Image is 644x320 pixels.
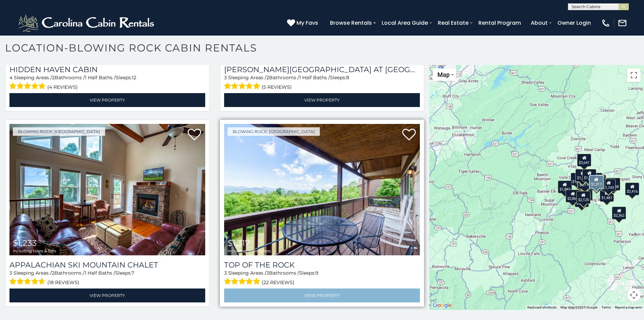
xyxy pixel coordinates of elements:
[566,189,580,202] div: $2,866
[287,19,320,27] a: My Favs
[600,189,614,202] div: $1,487
[224,260,420,270] a: Top Of The Rock
[9,260,205,270] a: Appalachian Ski Mountain Chalet
[346,74,349,81] span: 8
[378,17,431,29] a: Local Area Guide
[52,74,55,81] span: 2
[625,182,640,195] div: $2,416
[575,194,589,207] div: $1,511
[431,301,453,310] img: Google
[475,17,524,29] a: Rental Program
[627,288,641,302] button: Map camera controls
[9,74,13,81] span: 4
[224,124,420,255] img: Top Of The Rock
[606,178,620,191] div: $1,688
[224,65,420,74] a: [PERSON_NAME][GEOGRAPHIC_DATA] at [GEOGRAPHIC_DATA]
[296,19,318,27] span: My Favs
[576,169,590,182] div: $1,549
[299,74,330,81] span: 1 Half Baths /
[577,153,592,166] div: $2,641
[615,305,642,309] a: Report a map error
[262,278,294,287] span: (22 reviews)
[433,68,456,81] button: Change map style
[132,270,134,276] span: 7
[592,174,606,187] div: $2,161
[589,175,604,189] div: $1,317
[576,191,591,204] div: $2,125
[224,74,227,81] span: 3
[591,176,605,189] div: $1,233
[52,270,54,276] span: 2
[13,238,37,248] span: $1,233
[402,128,416,142] a: Add to favorites
[566,189,580,202] div: $3,208
[627,68,641,82] button: Toggle fullscreen view
[315,270,318,276] span: 9
[9,65,205,74] a: Hidden Haven Cabin
[571,173,585,186] div: $1,866
[434,17,472,29] a: Real Estate
[578,176,592,189] div: $1,111
[224,270,227,276] span: 3
[9,289,205,302] a: View Property
[17,13,157,33] img: White-1-2.png
[228,249,271,253] span: including taxes & fees
[527,305,556,310] button: Keyboard shortcuts
[85,270,115,276] span: 1 Half Baths /
[9,270,205,287] div: Sleeping Areas / Bathrooms / Sleeps:
[554,17,594,29] a: Owner Login
[9,124,205,255] a: Appalachian Ski Mountain Chalet $1,233 including taxes & fees
[431,301,453,310] a: Open this area in Google Maps (opens a new window)
[266,74,269,81] span: 2
[437,71,450,78] span: Map
[13,127,105,136] a: Blowing Rock, [GEOGRAPHIC_DATA]
[224,124,420,255] a: Top Of The Rock $1,317 including taxes & fees
[9,270,12,276] span: 3
[560,305,597,309] span: Map data ©2025 Google
[224,74,420,91] div: Sleeping Areas / Bathrooms / Sleeps:
[224,270,420,287] div: Sleeping Areas / Bathrooms / Sleeps:
[228,238,250,248] span: $1,317
[13,249,56,253] span: including taxes & fees
[577,177,591,190] div: $1,417
[618,18,627,28] img: mail-regular-white.png
[593,175,605,188] div: $980
[85,74,116,81] span: 1 Half Baths /
[601,305,611,309] a: Terms (opens in new tab)
[601,18,611,28] img: phone-regular-white.png
[590,177,604,190] div: $1,740
[188,128,201,142] a: Add to favorites
[579,177,591,190] div: $975
[224,93,420,107] a: View Property
[612,206,626,219] div: $2,362
[327,17,375,29] a: Browse Rentals
[582,169,597,182] div: $1,577
[224,65,420,74] h3: Laurel Ridge Lodge at Blowing Rock
[9,93,205,107] a: View Property
[266,270,269,276] span: 3
[527,17,551,29] a: About
[262,83,292,91] span: (5 reviews)
[47,83,78,91] span: (4 reviews)
[558,180,572,193] div: $1,882
[47,278,79,287] span: (18 reviews)
[602,179,616,192] div: $1,743
[228,127,320,136] a: Blowing Rock, [GEOGRAPHIC_DATA]
[9,74,205,91] div: Sleeping Areas / Bathrooms / Sleeps:
[132,74,136,81] span: 12
[9,124,205,255] img: Appalachian Ski Mountain Chalet
[224,289,420,302] a: View Property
